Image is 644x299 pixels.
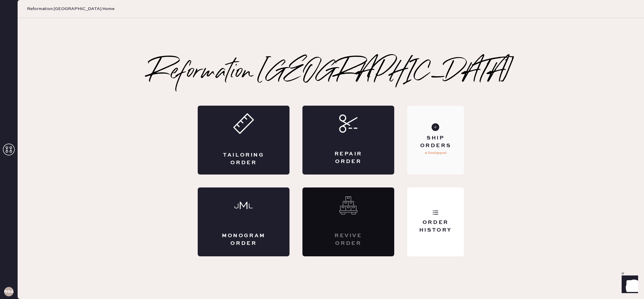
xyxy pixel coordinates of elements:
div: Revive order [326,232,371,247]
h2: Reformation [GEOGRAPHIC_DATA] [149,61,513,84]
span: Reformation [GEOGRAPHIC_DATA] Home [27,6,114,12]
p: 4 Unshipped [425,149,447,157]
div: Ship Orders [412,134,459,149]
div: Order History [412,219,459,234]
div: Monogram Order [221,232,266,247]
h3: RGA [4,290,14,294]
div: Tailoring Order [221,152,266,166]
iframe: Front Chat [616,273,641,298]
div: Interested? Contact us at care@hemster.co [302,187,394,256]
div: Repair Order [326,150,371,165]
